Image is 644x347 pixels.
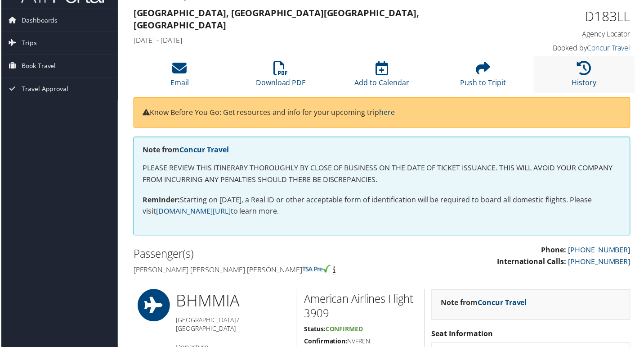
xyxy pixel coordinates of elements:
h1: BHM MIA [175,291,290,313]
a: Email [170,66,188,88]
strong: Confirmation: [304,338,348,347]
h4: [PERSON_NAME] [PERSON_NAME] [PERSON_NAME] [133,266,376,276]
span: Travel Approval [20,78,67,100]
a: Concur Travel [479,299,528,309]
span: Book Travel [20,55,55,78]
a: Download PDF [256,66,306,88]
strong: Note from [442,299,528,309]
strong: International Calls: [498,258,568,268]
strong: [GEOGRAPHIC_DATA], [GEOGRAPHIC_DATA] [GEOGRAPHIC_DATA], [GEOGRAPHIC_DATA] [133,7,420,32]
a: Push to Tripit [461,66,507,88]
a: [DOMAIN_NAME][URL] [156,207,230,217]
h4: [DATE] - [DATE] [133,36,504,46]
strong: Note from [142,146,228,155]
a: Add to Calendar [355,66,410,88]
p: PLEASE REVIEW THIS ITINERARY THOROUGHLY BY CLOSE OF BUSINESS ON THE DATE OF TICKET ISSUANCE. THIS... [142,163,622,186]
h4: Agency Locator [517,29,632,39]
span: Dashboards [20,9,57,32]
strong: Seat Information [432,330,494,340]
a: History [573,66,598,88]
h2: American Airlines Flight 3909 [304,292,418,323]
strong: Phone: [542,246,568,256]
a: [PHONE_NUMBER] [569,246,632,256]
strong: Status: [304,326,326,335]
a: Concur Travel [179,146,228,155]
a: here [380,108,395,118]
a: Concur Travel [588,43,632,53]
p: Know Before You Go: Get resources and info for your upcoming trip [142,107,622,119]
img: tsa-precheck.png [302,266,331,274]
h1: D183LL [517,7,632,26]
h2: Passenger(s) [133,247,376,263]
p: Starting on [DATE], a Real ID or other acceptable form of identification will be required to boar... [142,195,622,218]
a: [PHONE_NUMBER] [569,258,632,268]
span: Confirmed [326,326,363,335]
strong: Reminder: [142,196,179,205]
span: Trips [20,32,36,55]
h5: [GEOGRAPHIC_DATA] / [GEOGRAPHIC_DATA] [175,317,290,335]
h4: Booked by [517,43,632,53]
